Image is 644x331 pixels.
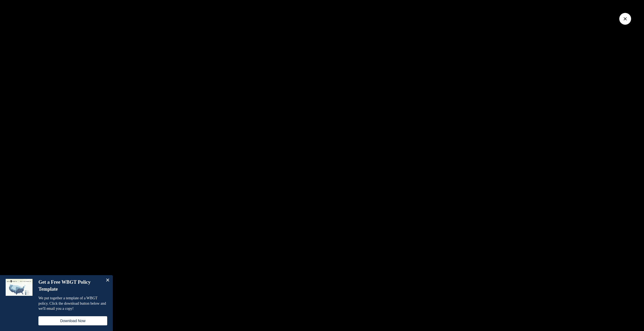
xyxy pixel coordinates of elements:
p: We put together a template of a WBGT policy. Click the download button below and we'll email you ... [38,296,107,311]
h4: Get a Free WBGT Policy Template [38,279,102,293]
img: dialog featured image [6,279,33,296]
button: Close [102,275,113,286]
button: Download Now [38,316,107,325]
button: Close Video [619,13,631,25]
